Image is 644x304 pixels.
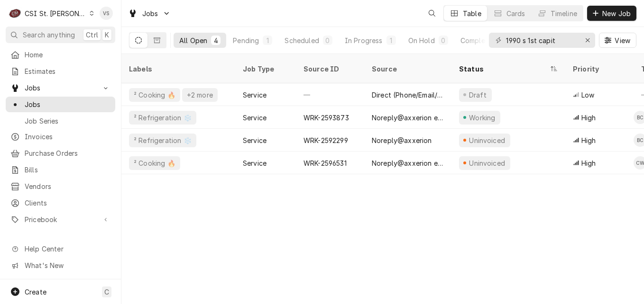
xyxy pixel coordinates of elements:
button: Open search [424,6,440,21]
div: Uninvoiced [468,158,506,168]
div: Service [243,113,267,123]
span: Search anything [23,30,75,40]
span: C [104,287,109,297]
span: Bills [25,165,110,175]
span: Jobs [25,99,110,109]
a: Home [6,47,115,63]
span: Create [25,288,46,296]
span: Home [25,50,110,60]
a: Clients [6,195,115,211]
a: Vendors [6,179,115,194]
span: Invoices [25,132,110,142]
span: Low [581,90,594,100]
div: Priority [573,64,624,74]
div: ² Refrigeration ❄️ [133,113,193,123]
button: Erase input [580,33,595,48]
span: High [581,158,596,168]
div: Table [463,9,481,18]
div: Pending [233,36,259,45]
div: ² Cooking 🔥 [133,90,176,100]
span: High [581,135,596,145]
span: What's New [25,260,110,270]
span: Ctrl [86,30,98,40]
a: Go to Help Center [6,241,115,257]
div: C [9,7,22,20]
span: Purchase Orders [25,148,110,158]
div: Service [243,90,267,100]
span: New Job [600,9,633,18]
input: Keyword search [506,33,577,48]
span: Vendors [25,181,110,191]
a: Jobs [6,97,115,112]
span: Estimates [25,66,110,76]
div: Service [243,158,267,168]
div: VS [100,7,113,20]
a: Go to Pricebook [6,212,115,227]
div: Service [243,135,267,145]
a: Invoices [6,129,115,144]
div: Draft [468,90,488,100]
div: Cards [506,9,525,18]
div: On Hold [408,36,435,45]
div: ² Cooking 🔥 [133,158,176,168]
button: New Job [587,6,636,21]
div: Noreply@axxerion email [372,158,444,168]
div: +2 more [186,90,214,100]
button: Search anythingCtrlK [6,27,115,43]
span: Job Series [25,116,110,126]
div: Direct (Phone/Email/etc.) [372,90,444,100]
a: Go to What's New [6,258,115,273]
div: All Open [179,36,207,45]
div: 0 [325,36,331,45]
div: In Progress [345,36,383,45]
div: 1 [265,36,270,45]
a: Bills [6,162,115,178]
div: WRK-2592299 [304,135,348,145]
div: Vicky Stuesse's Avatar [100,7,113,20]
div: 0 [441,36,446,45]
a: Purchase Orders [6,145,115,161]
span: High [581,113,596,123]
a: Go to Jobs [6,80,115,96]
div: Source [372,64,442,74]
div: Timeline [551,9,577,18]
span: Help Center [25,244,110,254]
div: 1 [388,36,394,45]
div: CSI St. [PERSON_NAME] [25,9,86,18]
a: Estimates [6,63,115,79]
div: Working [468,113,497,123]
div: Noreply@axxerion email [372,113,444,123]
div: WRK-2593873 [304,113,349,123]
div: Source ID [304,64,355,74]
div: Status [459,64,548,74]
a: Go to Jobs [124,6,175,21]
div: WRK-2596531 [304,158,347,168]
div: ² Refrigeration ❄️ [133,135,193,145]
div: CSI St. Louis's Avatar [9,7,22,20]
div: Job Type [243,64,288,74]
span: K [105,30,109,40]
span: Pricebook [25,215,96,224]
div: — [296,83,364,106]
span: Clients [25,198,110,208]
div: Uninvoiced [468,135,506,145]
a: Job Series [6,113,115,129]
button: View [599,33,636,48]
span: Jobs [25,83,96,93]
div: Noreply@axxerion [372,135,432,145]
span: View [613,36,632,45]
span: Jobs [142,9,158,18]
div: Scheduled [285,36,319,45]
div: Labels [129,64,228,74]
div: Completed [460,36,496,45]
div: 4 [213,36,219,45]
